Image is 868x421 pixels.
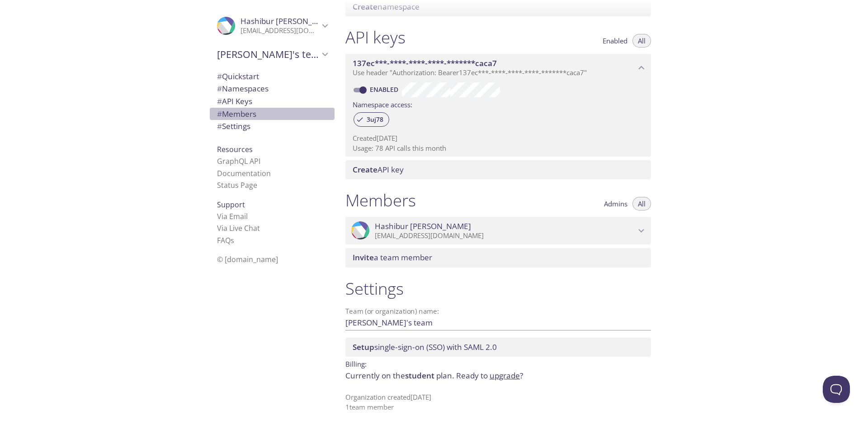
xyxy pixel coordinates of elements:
[345,27,406,48] h1: API keys
[217,83,269,94] span: Namespaces
[210,108,335,120] div: Members
[210,11,335,41] div: Hashibur Rahman
[345,308,439,315] label: Team (or organization) name:
[210,120,335,133] div: Team Settings
[241,26,319,35] p: [EMAIL_ADDRESS][DOMAIN_NAME]
[599,197,633,210] button: Admins
[217,48,319,61] span: [PERSON_NAME]'s team
[345,217,651,245] div: Hashibur Rahman
[217,96,252,106] span: API Keys
[361,115,389,124] span: 3uj78
[375,221,471,231] span: Hashibur [PERSON_NAME]
[217,223,260,233] a: Via Live Chat
[345,370,651,382] p: Currently on the plan.
[345,338,651,357] div: Setup SSO
[345,248,651,267] div: Invite a team member
[823,376,850,403] iframe: Help Scout Beacon - Open
[353,252,432,263] span: a team member
[345,392,651,412] p: Organization created [DATE] 1 team member
[345,190,416,210] h1: Members
[217,235,234,245] a: FAQ
[217,83,222,94] span: #
[217,168,271,178] a: Documentation
[632,197,651,210] button: All
[217,96,222,106] span: #
[210,82,335,95] div: Namespaces
[217,109,256,119] span: Members
[345,160,651,179] div: Create API Key
[217,254,278,264] span: © [DOMAIN_NAME]
[217,211,248,221] a: Via Email
[490,370,520,381] a: upgrade
[353,144,644,153] p: Usage: 78 API calls this month
[231,235,234,245] span: s
[210,43,335,66] div: Hashibur's team
[405,370,434,381] span: student
[353,134,644,143] p: Created [DATE]
[217,200,245,210] span: Support
[210,95,335,108] div: API Keys
[217,71,222,81] span: #
[353,97,412,110] label: Namespace access:
[217,121,250,131] span: Settings
[210,70,335,83] div: Quickstart
[353,342,497,352] span: single-sign-on (SSO) with SAML 2.0
[345,357,651,370] p: Billing:
[241,16,337,26] span: Hashibur [PERSON_NAME]
[456,370,523,381] span: Ready to ?
[217,180,257,190] a: Status Page
[368,85,402,94] a: Enabled
[217,71,259,81] span: Quickstart
[217,121,222,131] span: #
[353,252,374,263] span: Invite
[597,34,633,48] button: Enabled
[217,156,260,166] a: GraphQL API
[217,109,222,119] span: #
[345,278,651,299] h1: Settings
[353,342,374,352] span: Setup
[353,164,377,175] span: Create
[353,164,404,175] span: API key
[217,144,253,154] span: Resources
[354,112,389,127] div: 3uj78
[632,34,651,48] button: All
[375,231,636,240] p: [EMAIL_ADDRESS][DOMAIN_NAME]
